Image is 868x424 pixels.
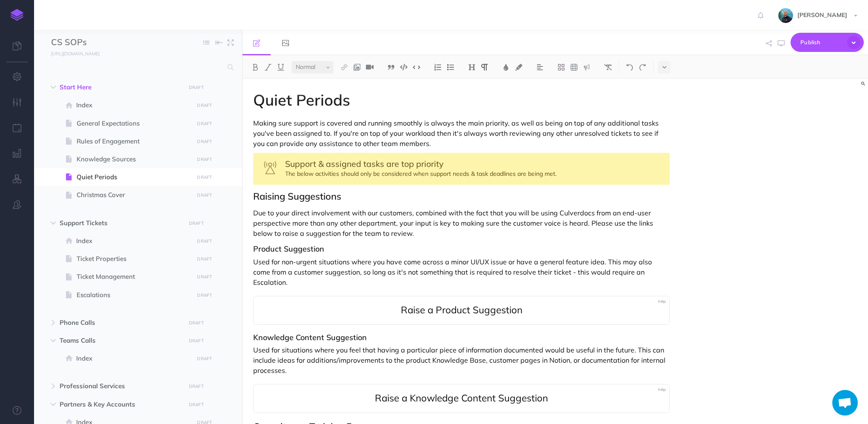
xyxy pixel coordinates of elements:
span: Christmas Cover [77,190,191,200]
a: [URL][DOMAIN_NAME] [34,49,108,57]
button: Publish [791,33,864,52]
img: Code block button [400,64,408,70]
span: Partners & Key Accounts [60,399,180,410]
small: DRAFT [197,274,212,280]
img: Headings dropdown button [468,64,476,71]
small: [URL][DOMAIN_NAME] [51,51,100,57]
img: Callout dropdown menu button [583,64,591,71]
button: DRAFT [186,381,207,391]
img: Alignment dropdown menu button [536,64,544,71]
button: DRAFT [194,100,215,110]
small: DRAFT [197,256,212,262]
span: Support Tickets [60,218,180,228]
span: [PERSON_NAME] [793,11,851,19]
button: DRAFT [186,218,207,228]
button: DRAFT [186,318,207,328]
small: DRAFT [189,338,204,344]
small: DRAFT [197,157,212,162]
h3: Product Suggestion [253,245,670,253]
small: DRAFT [197,238,212,244]
input: Documentation Name [51,36,151,49]
button: DRAFT [194,354,215,364]
span: Escalations [77,290,191,300]
small: DRAFT [197,292,212,298]
h1: Quiet Periods [253,92,670,109]
img: Bold button [251,64,259,71]
img: Undo [626,64,634,71]
p: Used for situations where you feel that having a particular piece of information documented would... [253,345,670,375]
button: DRAFT [194,119,215,129]
button: DRAFT [194,137,215,146]
small: DRAFT [189,221,204,226]
span: Teams Calls [60,335,180,346]
button: DRAFT [194,172,215,182]
button: DRAFT [186,400,207,410]
small: DRAFT [189,85,204,90]
small: DRAFT [189,384,204,389]
img: Ordered list button [434,64,442,71]
div: The below activities should only be considered when support needs & task deadlines are being met. [253,153,670,185]
img: Blockquote button [387,64,395,71]
input: Search [51,60,223,75]
span: Professional Services [60,381,180,391]
img: Link button [340,64,348,71]
span: Ticket Properties [77,254,191,264]
small: DRAFT [197,121,212,126]
img: Redo [639,64,646,71]
div: Open chat [832,390,858,415]
span: Index [76,236,191,246]
img: Paragraph button [481,64,488,71]
p: Used for non-urgent situations where you have come across a minor UI/UX issue or have a general f... [253,257,670,287]
img: Clear styles button [604,64,612,71]
img: logo-mark.svg [11,9,23,21]
small: DRAFT [197,175,212,180]
span: Index [76,353,191,364]
span: Raise a Product Suggestion [401,304,523,316]
small: DRAFT [197,103,212,108]
h3: Knowledge Content Suggestion [253,333,670,342]
img: Add video button [366,64,374,71]
img: Unordered list button [447,64,454,71]
img: Text background color button [515,64,523,71]
span: Publish [800,36,843,49]
img: Underline button [277,64,285,71]
img: Text color button [502,64,510,71]
span: General Expectations [77,118,191,129]
button: DRAFT [194,190,215,200]
img: Inline code button [413,64,420,70]
img: Add image button [353,64,361,71]
small: DRAFT [197,356,212,361]
h2: Raising Suggestions [253,191,670,201]
span: Index [76,100,191,110]
span: Knowledge Sources [77,154,191,164]
button: DRAFT [194,290,215,300]
img: Create table button [570,64,578,71]
p: Due to your direct involvement with our customers, combined with the fact that you will be using ... [253,208,670,238]
button: DRAFT [186,336,207,346]
span: Phone Calls [60,318,180,328]
span: Support & assigned tasks are top priority [285,158,443,169]
span: Quiet Periods [77,172,191,182]
span: Raise a Knowledge Content Suggestion [375,392,548,404]
span: Rules of Engagement [77,136,191,146]
p: Making sure support is covered and running smoothly is always the main priority, as well as being... [253,118,670,149]
small: DRAFT [189,402,204,407]
button: DRAFT [194,272,215,282]
span: Ticket Management [77,272,191,282]
button: DRAFT [194,155,215,164]
img: 925838e575eb33ea1a1ca055db7b09b0.jpg [778,8,793,23]
button: DRAFT [194,254,215,264]
button: DRAFT [186,83,207,92]
small: DRAFT [189,320,204,326]
button: DRAFT [194,236,215,246]
small: DRAFT [197,139,212,144]
span: Start Here [60,82,180,92]
img: Italic button [264,64,272,71]
small: DRAFT [197,192,212,198]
